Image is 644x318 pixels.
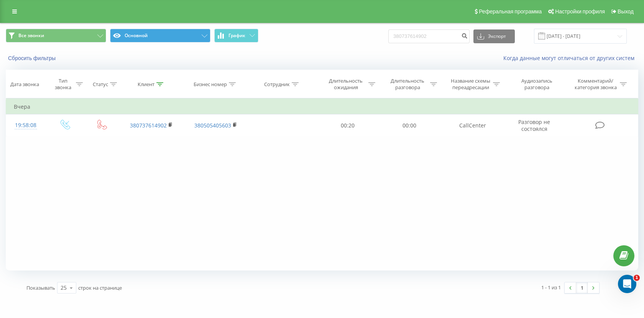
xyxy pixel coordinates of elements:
button: Все звонки [6,29,106,42]
td: 00:20 [317,114,379,137]
div: 25 [61,284,67,292]
iframe: Intercom live chat [618,275,636,293]
div: Сотрудник [264,81,290,88]
button: Сбросить фильтры [6,55,59,62]
div: Комментарий/категория звонка [573,78,618,91]
div: Название схемы переадресации [450,78,491,91]
input: Поиск по номеру [388,29,470,43]
div: 1 - 1 из 1 [541,284,561,291]
div: Дата звонка [10,81,39,88]
td: CallCenter [440,114,504,137]
div: Бизнес номер [194,81,227,88]
span: 1 [634,275,640,281]
span: Выход [618,8,634,15]
a: Когда данные могут отличаться от других систем [503,54,638,62]
div: Длительность ожидания [325,78,366,91]
span: График [228,33,245,38]
button: Экспорт [473,29,515,43]
span: Все звонки [18,33,44,39]
div: Статус [93,81,108,88]
span: Разговор не состоялся [518,118,550,132]
a: 380505405603 [194,122,231,129]
div: Аудиозапись разговора [512,78,562,91]
span: Реферальная программа [479,8,542,15]
span: Показывать [26,284,55,291]
div: Тип звонка [52,78,74,91]
span: строк на странице [78,284,122,291]
div: Клиент [138,81,154,88]
td: Вчера [6,99,638,114]
a: 1 [576,282,588,293]
button: График [214,29,258,42]
span: Настройки профиля [555,8,605,15]
td: 00:00 [379,114,440,137]
div: Длительность разговора [387,78,428,91]
a: 380737614902 [130,122,167,129]
button: Основной [110,29,210,42]
div: 19:58:08 [14,118,38,133]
